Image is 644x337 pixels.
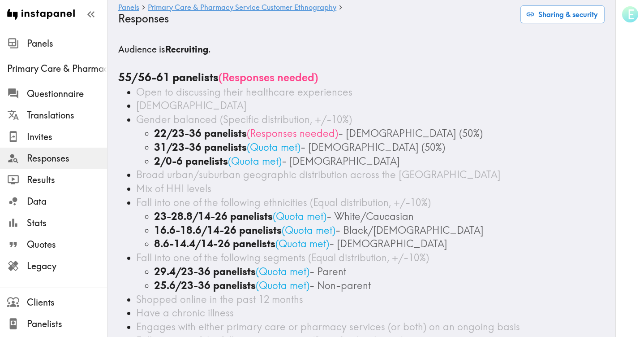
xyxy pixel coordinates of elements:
span: Panels [27,37,107,50]
b: 55/56-61 panelists [118,70,219,84]
span: Fall into one of the following segments (Equal distribution, +/-10%) [136,251,429,264]
span: ( Quota met ) [256,279,309,292]
span: Primary Care & Pharmacy Service Customer Ethnography [7,62,107,75]
span: Invites [27,131,107,143]
span: - [DEMOGRAPHIC_DATA] (50%) [338,127,483,140]
span: Shopped online in the past 12 months [136,293,303,306]
span: ( Responses needed ) [247,127,338,140]
span: - Non-parent [309,279,371,292]
span: Mix of HHI levels [136,182,211,195]
span: - [DEMOGRAPHIC_DATA] (50%) [301,141,445,153]
b: 29.4/23-36 panelists [154,265,256,278]
span: Stats [27,217,107,229]
span: Responses [27,152,107,165]
b: 2/0-6 panelists [154,155,228,167]
span: Broad urban/suburban geographic distribution across the [GEOGRAPHIC_DATA] [136,168,501,181]
b: 8.6-14.4/14-26 panelists [154,237,275,250]
span: Translations [27,109,107,122]
span: Questionnaire [27,88,107,100]
span: Clients [27,296,107,309]
span: ( Quota met ) [275,237,329,250]
span: Open to discussing their healthcare experiences [136,86,352,98]
span: Quotes [27,238,107,251]
span: - [DEMOGRAPHIC_DATA] [329,237,447,250]
span: E [627,7,634,22]
span: [DEMOGRAPHIC_DATA] [136,99,247,112]
span: ( Quota met ) [228,155,282,167]
button: Sharing & security [520,5,605,23]
span: Engages with either primary care or pharmacy services (or both) on an ongoing basis [136,320,520,333]
b: 23-28.8/14-26 panelists [154,210,273,223]
span: Fall into one of the following ethnicities (Equal distribution, +/-10%) [136,196,431,209]
b: 31/23-36 panelists [154,141,247,153]
span: ( Quota met ) [282,224,335,236]
button: E [621,5,639,23]
span: ( Quota met ) [247,141,301,153]
span: ( Quota met ) [273,210,326,223]
span: Panelists [27,318,107,330]
span: - [DEMOGRAPHIC_DATA] [282,155,400,167]
a: Panels [118,4,139,12]
b: 16.6-18.6/14-26 panelists [154,224,282,236]
span: Data [27,195,107,208]
b: 22/23-36 panelists [154,127,247,140]
b: Recruiting [165,44,208,55]
span: - Black/[DEMOGRAPHIC_DATA] [335,224,484,236]
span: Gender balanced (Specific distribution, +/-10%) [136,113,352,126]
span: Legacy [27,260,107,272]
h4: Responses [118,12,513,25]
a: Primary Care & Pharmacy Service Customer Ethnography [148,4,336,12]
b: 25.6/23-36 panelists [154,279,256,292]
h5: Audience is . [118,43,605,56]
span: ( Responses needed ) [219,70,318,84]
span: Results [27,174,107,186]
span: - Parent [309,265,346,278]
span: ( Quota met ) [256,265,309,278]
span: - White/Caucasian [326,210,414,223]
span: Have a chronic illness [136,306,234,319]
